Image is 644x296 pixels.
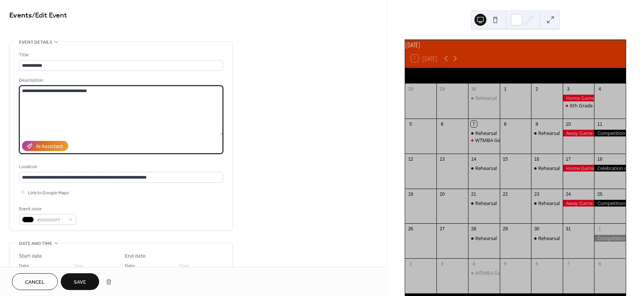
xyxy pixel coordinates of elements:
[468,270,500,276] div: WTMBA General Meeting
[475,130,497,136] div: Rehearsal
[471,121,477,127] div: 7
[468,130,500,136] div: Rehearsal
[565,121,571,127] div: 10
[25,278,45,286] span: Cancel
[502,191,508,197] div: 22
[28,189,69,197] span: Link to Google Maps
[597,226,603,232] div: 1
[439,226,445,232] div: 27
[407,191,414,197] div: 19
[531,235,563,242] div: Rehearsal
[73,262,83,270] span: Time
[563,130,594,136] div: Away Game @ Hatboro Horsham
[594,165,626,171] div: Celebration of Bands
[475,95,497,101] div: Rehearsal
[565,226,571,232] div: 31
[534,191,540,197] div: 23
[597,156,603,162] div: 18
[563,200,594,207] div: Away Game @ Plymouth Whitemarsh
[502,86,508,92] div: 1
[468,200,500,207] div: Rehearsal
[538,165,560,171] div: Rehearsal
[471,86,477,92] div: 30
[502,261,508,267] div: 5
[19,38,52,46] span: Event details
[36,143,63,151] div: AI Assistant
[475,270,531,276] div: WTMBA General Meeting
[565,156,571,162] div: 17
[407,86,414,92] div: 28
[501,68,530,83] div: Wed
[594,200,626,207] div: Competition
[74,278,86,286] span: Save
[19,205,75,213] div: Event color
[475,137,531,144] div: WTMBA General Meeting
[597,121,603,127] div: 11
[468,165,500,171] div: Rehearsal
[594,235,626,242] div: Competition
[19,262,29,270] span: Date
[502,226,508,232] div: 29
[407,261,414,267] div: 2
[471,156,477,162] div: 14
[565,261,571,267] div: 7
[407,121,414,127] div: 5
[594,130,626,136] div: Competition
[468,137,500,144] div: WTMBA General Meeting
[19,163,222,171] div: Location
[125,262,135,270] span: Date
[534,121,540,127] div: 9
[538,130,560,136] div: Rehearsal
[534,156,540,162] div: 16
[19,240,52,248] span: Date and time
[538,235,560,242] div: Rehearsal
[531,130,563,136] div: Rehearsal
[563,165,594,171] div: Home Game vs Springfield
[9,8,32,23] a: Events
[538,200,560,207] div: Rehearsal
[563,95,594,101] div: Home Game vs Upper Moreland
[411,68,441,83] div: Sun
[22,141,68,151] button: AI Assistant
[439,191,445,197] div: 20
[439,86,445,92] div: 29
[475,200,497,207] div: Rehearsal
[502,121,508,127] div: 8
[597,261,603,267] div: 8
[563,102,594,109] div: 8th Grade Night
[597,191,603,197] div: 25
[570,102,606,109] div: 8th Grade Night
[37,216,64,224] span: #000000FF
[468,95,500,101] div: Rehearsal
[534,86,540,92] div: 2
[534,261,540,267] div: 6
[565,191,571,197] div: 24
[407,156,414,162] div: 12
[12,273,58,290] button: Cancel
[534,226,540,232] div: 30
[439,156,445,162] div: 13
[19,76,222,84] div: Description
[597,86,603,92] div: 4
[468,235,500,242] div: Rehearsal
[531,165,563,171] div: Rehearsal
[502,156,508,162] div: 15
[439,261,445,267] div: 3
[471,68,501,83] div: Tue
[471,226,477,232] div: 28
[19,252,42,260] div: Start date
[471,191,477,197] div: 21
[19,51,222,59] div: Title
[475,165,497,171] div: Rehearsal
[471,261,477,267] div: 4
[565,86,571,92] div: 3
[439,121,445,127] div: 6
[61,273,99,290] button: Save
[125,252,146,260] div: End date
[179,262,189,270] span: Time
[560,68,590,83] div: Fri
[530,68,560,83] div: Thu
[590,68,620,83] div: Sat
[407,226,414,232] div: 26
